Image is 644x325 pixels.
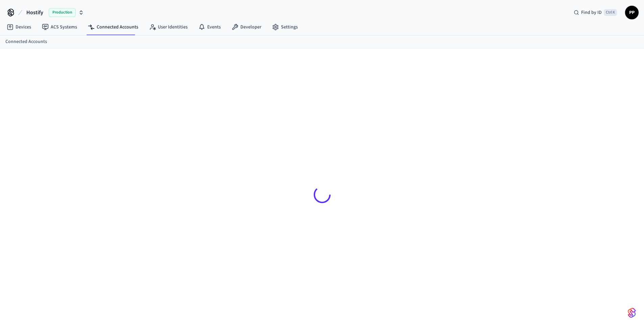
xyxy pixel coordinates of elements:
[568,6,622,19] div: Find by IDCtrl K
[37,21,82,33] a: ACS Systems
[26,8,43,17] span: Hostify
[49,8,76,17] span: Production
[226,21,267,33] a: Developer
[628,307,636,318] img: SeamLogoGradient.69752ec5.svg
[1,21,37,33] a: Devices
[5,38,47,45] a: Connected Accounts
[193,21,226,33] a: Events
[625,6,639,19] button: PP
[267,21,303,33] a: Settings
[82,21,144,33] a: Connected Accounts
[604,9,617,16] span: Ctrl K
[626,6,638,19] span: PP
[581,9,602,16] span: Find by ID
[144,21,193,33] a: User Identities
